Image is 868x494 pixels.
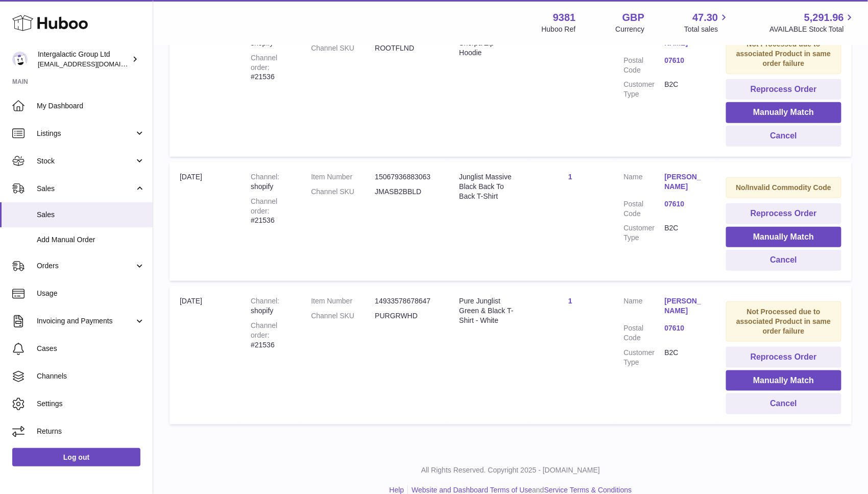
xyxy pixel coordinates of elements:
[37,129,134,138] span: Listings
[459,296,517,325] div: Pure Junglist Green & Black T-Shirt - White
[37,316,134,326] span: Invoicing and Payments
[624,348,665,367] dt: Customer Type
[38,50,130,69] div: Intergalactic Group Ltd
[37,101,145,111] span: My Dashboard
[568,173,572,181] a: 1
[692,11,718,25] span: 47.30
[726,370,841,391] button: Manually Match
[251,321,291,350] div: #21536
[37,184,134,194] span: Sales
[665,348,706,367] dd: B2C
[37,289,145,298] span: Usage
[665,296,706,316] a: [PERSON_NAME]
[624,323,665,343] dt: Postal Code
[726,227,841,248] button: Manually Match
[726,393,841,414] button: Cancel
[624,56,665,75] dt: Postal Code
[459,172,517,201] div: Junglist Massive Black Back To Back T-Shirt
[251,197,277,215] strong: Channel order
[251,321,277,339] strong: Channel order
[726,126,841,147] button: Cancel
[726,250,841,271] button: Cancel
[665,199,706,209] a: 07610
[251,297,279,305] strong: Channel
[37,344,145,354] span: Cases
[769,25,856,34] span: AVAILABLE Stock Total
[624,296,665,318] dt: Name
[12,52,28,67] img: info@junglistnetwork.com
[375,172,439,182] dd: 15067936883063
[311,187,375,197] dt: Channel SKU
[726,203,841,224] button: Reprocess Order
[251,53,291,82] div: #21536
[624,80,665,99] dt: Customer Type
[375,187,439,197] dd: JMASB2BBLD
[375,43,439,53] dd: ROOTFLND
[412,486,532,494] a: Website and Dashboard Terms of Use
[736,183,831,192] strong: No/Invalid Commodity Code
[553,11,576,25] strong: 9381
[37,371,145,381] span: Channels
[726,79,841,100] button: Reprocess Order
[616,25,645,34] div: Currency
[726,102,841,123] button: Manually Match
[542,25,576,34] div: Huboo Ref
[804,11,844,25] span: 5,291.96
[375,311,439,321] dd: PURGRWHD
[624,172,665,194] dt: Name
[37,399,145,409] span: Settings
[37,210,145,220] span: Sales
[622,11,644,25] strong: GBP
[726,347,841,368] button: Reprocess Order
[251,54,277,72] strong: Channel order
[665,56,706,65] a: 07610
[37,156,134,166] span: Stock
[251,197,291,226] div: #21536
[170,18,240,157] td: [DATE]
[624,199,665,219] dt: Postal Code
[684,11,730,34] a: 47.30 Total sales
[665,172,706,192] a: [PERSON_NAME]
[161,465,860,475] p: All Rights Reserved. Copyright 2025 - [DOMAIN_NAME]
[37,261,134,271] span: Orders
[375,296,439,306] dd: 14933578678647
[251,296,291,316] div: shopify
[38,60,150,68] span: [EMAIL_ADDRESS][DOMAIN_NAME]
[170,286,240,425] td: [DATE]
[544,486,632,494] a: Service Terms & Conditions
[37,235,145,245] span: Add Manual Order
[311,311,375,321] dt: Channel SKU
[12,448,140,466] a: Log out
[390,486,404,494] a: Help
[736,40,831,67] strong: Not Processed due to associated Product in same order failure
[311,172,375,182] dt: Item Number
[684,25,730,34] span: Total sales
[170,162,240,281] td: [DATE]
[568,297,572,305] a: 1
[665,80,706,99] dd: B2C
[37,427,145,436] span: Returns
[769,11,856,34] a: 5,291.96 AVAILABLE Stock Total
[736,308,831,335] strong: Not Processed due to associated Product in same order failure
[665,323,706,333] a: 07610
[311,296,375,306] dt: Item Number
[624,223,665,243] dt: Customer Type
[665,223,706,243] dd: B2C
[251,172,291,192] div: shopify
[251,173,279,181] strong: Channel
[311,43,375,53] dt: Channel SKU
